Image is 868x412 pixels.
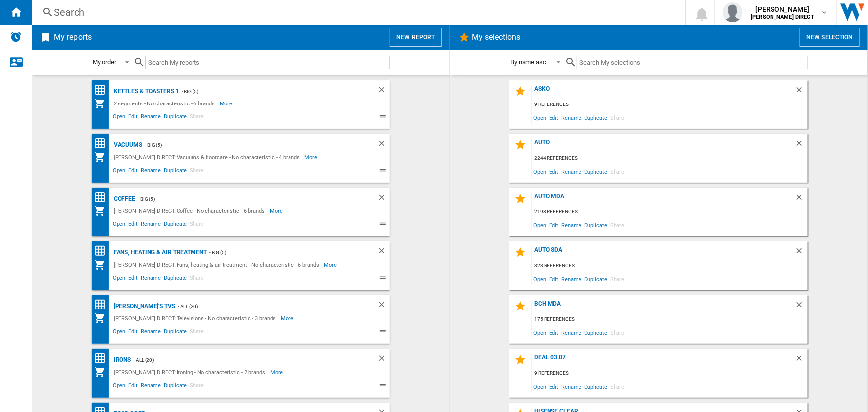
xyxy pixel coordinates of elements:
div: 2198 references [532,206,808,218]
div: - Big (5) [179,85,357,98]
span: Edit [127,327,139,339]
span: Open [111,273,127,285]
div: Delete [795,246,808,260]
span: Rename [560,326,582,339]
div: Delete [377,354,390,366]
span: Rename [139,166,162,178]
div: - ALL (20) [131,354,357,366]
span: Rename [139,112,162,124]
span: Rename [139,273,162,285]
span: Rename [560,218,582,232]
div: DEAL 03.07 [532,354,795,367]
div: Delete [795,300,808,313]
span: Share [188,381,205,393]
div: My Assortment [94,366,111,378]
div: [PERSON_NAME] DIRECT:Coffee - No characteristic - 6 brands [111,205,270,217]
div: Delete [795,193,808,206]
input: Search My selections [577,56,808,69]
span: Open [532,165,548,178]
span: Edit [127,112,139,124]
div: - Big (5) [135,193,357,205]
span: Share [609,111,626,124]
span: Open [532,218,548,232]
span: Open [532,111,548,124]
span: Rename [139,219,162,231]
h2: My reports [52,28,94,47]
span: Edit [548,111,560,124]
span: Rename [560,380,582,393]
span: More [305,151,319,163]
span: More [281,312,295,324]
div: 9 references [532,367,808,380]
div: Delete [377,246,390,259]
div: AUTO SDA [532,246,795,260]
div: - ALL (20) [175,300,357,312]
span: Duplicate [583,165,609,178]
div: [PERSON_NAME] DIRECT:Televisions - No characteristic - 3 brands [111,312,281,324]
button: New report [390,28,441,47]
span: Edit [548,218,560,232]
span: Edit [548,380,560,393]
div: 2244 references [532,152,808,165]
div: AUTO [532,139,795,152]
img: profile.jpg [723,2,743,22]
div: Price Ranking [94,191,111,204]
div: My Assortment [94,151,111,163]
div: BCH MDA [532,300,795,313]
span: Share [188,327,205,339]
span: Edit [548,165,560,178]
input: Search My reports [145,56,390,69]
div: Delete [377,300,390,312]
div: [PERSON_NAME]'s TVs [111,300,175,312]
div: AUTO MDA [532,193,795,206]
h2: My selections [470,28,523,47]
div: Coffee [111,193,135,205]
div: Vacuums [111,139,142,151]
div: Price Ranking [94,352,111,365]
div: My Assortment [94,205,111,217]
div: asko [532,85,795,99]
span: Share [188,112,205,124]
div: By name asc. [510,58,548,66]
span: Duplicate [583,218,609,232]
span: Share [188,219,205,231]
div: [PERSON_NAME] DIRECT:Ironing - No characteristic - 2 brands [111,366,270,378]
div: Price Ranking [94,84,111,96]
span: Rename [139,381,162,393]
span: Duplicate [162,112,188,124]
span: Edit [127,219,139,231]
span: Open [111,219,127,231]
div: Kettles & Toasters 1 [111,85,179,98]
span: Edit [548,272,560,286]
span: Open [111,327,127,339]
div: Delete [795,354,808,367]
div: Price Ranking [94,299,111,311]
span: Rename [139,327,162,339]
div: Price Ranking [94,137,111,150]
span: Rename [560,165,582,178]
span: Duplicate [162,273,188,285]
div: My Assortment [94,312,111,324]
span: Duplicate [583,380,609,393]
span: More [270,205,284,217]
div: Delete [795,85,808,99]
div: - Big (5) [142,139,357,151]
span: Open [111,112,127,124]
span: Share [609,326,626,339]
div: Price Ranking [94,245,111,257]
span: Edit [127,381,139,393]
div: Delete [377,193,390,205]
span: Open [532,326,548,339]
div: 2 segments - No characteristic - 6 brands [111,98,220,109]
div: Irons [111,354,131,366]
div: My Assortment [94,98,111,109]
span: More [324,259,339,271]
span: Duplicate [583,272,609,286]
span: Open [111,381,127,393]
div: [PERSON_NAME] DIRECT:Vacuums & floorcare - No characteristic - 4 brands [111,151,305,163]
div: - Big (5) [207,246,357,259]
div: Delete [377,85,390,98]
div: 175 references [532,313,808,326]
span: Rename [560,272,582,286]
span: Open [111,166,127,178]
